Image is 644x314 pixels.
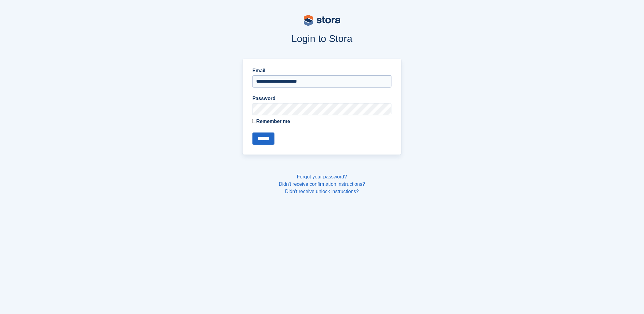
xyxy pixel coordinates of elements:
a: Forgot your password? [297,174,347,179]
a: Didn't receive unlock instructions? [285,189,359,194]
h1: Login to Stora [126,33,518,44]
input: Remember me [252,119,256,123]
label: Email [252,67,392,74]
a: Didn't receive confirmation instructions? [279,181,365,187]
label: Password [252,95,392,102]
label: Remember me [252,118,392,125]
img: stora-logo-53a41332b3708ae10de48c4981b4e9114cc0af31d8433b30ea865607fb682f29.svg [304,15,340,26]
